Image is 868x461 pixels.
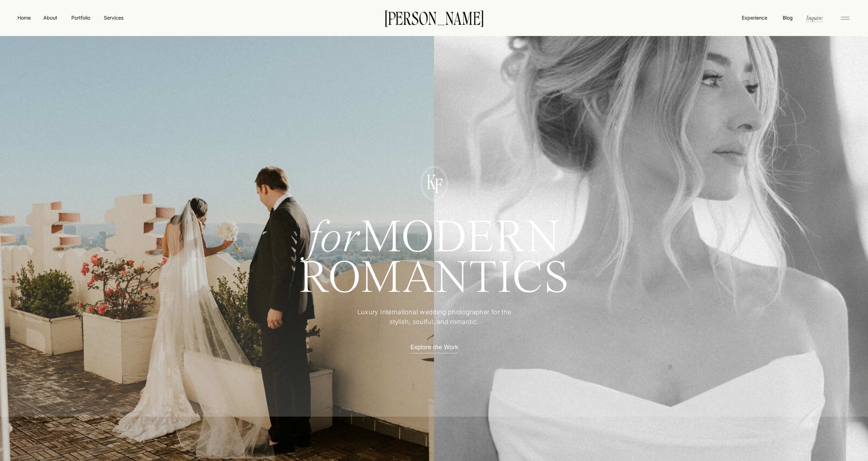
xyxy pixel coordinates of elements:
i: for [308,216,361,262]
a: Blog [781,14,794,21]
a: About [42,14,58,21]
p: K [422,172,441,190]
a: [PERSON_NAME] [374,10,494,25]
p: F [429,176,448,194]
a: Services [103,14,124,21]
h1: MODERN [273,219,595,252]
a: Portfolio [68,14,93,21]
a: Explore the Work [404,343,465,350]
h1: ROMANTICS [273,259,595,297]
p: Luxury International wedding photographer for the stylish, soulful, and romantic. [347,307,521,328]
a: Inquire [805,14,823,22]
a: Home [16,14,32,21]
a: Experience [741,14,768,21]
